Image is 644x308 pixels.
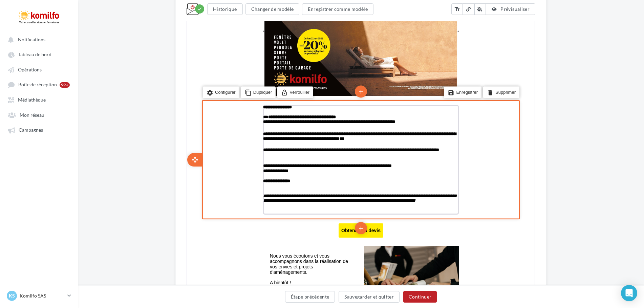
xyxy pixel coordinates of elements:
[90,180,126,191] li: Verrouiller la structure du bloc
[197,6,202,12] i: check
[257,180,294,191] li: Enregistrer le bloc
[199,5,218,10] a: Cliquez-ici
[302,3,373,15] button: Enregistrer comme modèle
[170,179,177,191] i: add
[454,6,460,13] i: text_fields
[20,112,44,118] span: Mon réseau
[20,292,65,299] p: Komilfo SAS
[4,249,11,256] i: open_with
[621,285,637,301] div: Open Intercom Messenger
[4,124,74,136] a: Campagnes
[168,178,180,191] li: Ajouter un bloc
[4,78,74,91] a: Boîte de réception 99+
[16,180,52,191] li: Configurer le bloc
[245,3,300,15] button: Changer de modèle
[486,3,535,15] button: Prévisualiser
[4,33,71,45] button: Notifications
[260,181,267,190] i: save
[60,82,70,88] div: 99+
[76,58,272,191] img: OP_HIVER_2025_Affiche_Vitrine_120x80_HD-page-001.jpg
[199,5,218,10] u: Cliquez-ici
[207,3,243,15] button: Historique
[102,183,122,188] span: Verrouiller
[19,127,43,133] span: Campagnes
[131,17,216,51] img: Design_sans_titre_40.png
[300,181,306,190] i: delete
[58,181,64,190] i: content_copy
[19,181,26,190] i: settings
[9,292,15,299] span: KS
[18,97,46,103] span: Médiathèque
[18,52,51,58] span: Tableau de bord
[4,63,74,75] a: Opérations
[4,93,74,106] a: Médiathèque
[18,37,45,42] span: Notifications
[285,291,335,303] button: Étape précédente
[296,180,332,191] li: Supprimer le bloc
[403,291,437,303] button: Continuer
[451,3,463,15] button: text_fields
[54,180,89,191] li: Dupliquer le bloc
[4,109,74,121] a: Mon réseau
[94,181,101,190] i: lock_open
[18,82,57,88] span: Boîte de réception
[18,67,42,72] span: Opérations
[339,291,400,303] button: Sauvegarder et quitter
[5,289,72,302] a: KS Komilfo SAS
[500,6,530,12] span: Prévisualiser
[4,48,74,60] a: Tableau de bord
[195,4,204,14] div: Modifications enregistrées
